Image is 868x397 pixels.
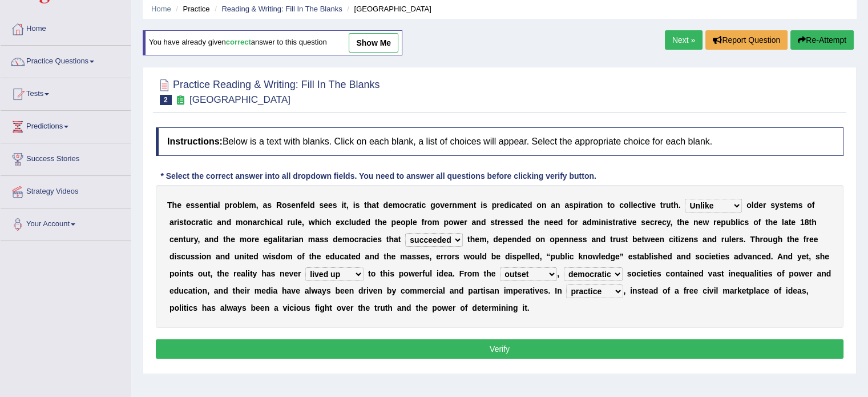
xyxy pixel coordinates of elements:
b: e [361,218,366,227]
b: g [268,235,273,244]
b: s [770,200,775,210]
b: t [344,200,346,210]
button: Verify [156,339,843,359]
b: a [169,218,174,227]
b: e [514,218,518,227]
b: e [535,218,540,227]
b: s [744,218,749,227]
b: t [208,200,211,210]
b: e [297,218,302,227]
b: u [726,218,731,227]
b: o [753,218,758,227]
b: p [224,200,229,210]
b: i [509,200,511,210]
b: c [272,218,276,227]
b: s [267,200,272,210]
b: y [194,235,198,244]
b: t [364,200,367,210]
a: Home [151,5,171,13]
b: l [243,200,245,210]
b: i [591,200,593,210]
b: d [365,218,370,227]
b: b [730,218,736,227]
b: h [172,200,177,210]
b: o [593,200,598,210]
b: e [523,200,527,210]
b: e [554,218,558,227]
b: a [582,218,587,227]
b: e [388,200,393,210]
b: m [249,200,256,210]
b: t [607,200,610,210]
b: o [449,218,454,227]
b: s [179,218,184,227]
b: e [758,200,763,210]
b: c [260,218,265,227]
b: n [248,218,253,227]
b: e [500,200,504,210]
b: a [372,200,376,210]
b: r [580,200,583,210]
b: h [226,235,231,244]
b: o [233,200,238,210]
b: Instructions: [167,137,223,146]
b: m [393,200,399,210]
b: e [328,200,333,210]
b: e [186,200,191,210]
b: e [303,200,308,210]
b: r [409,200,412,210]
b: s [287,200,292,210]
b: s [798,200,802,210]
b: l [410,218,413,227]
b: e [324,200,328,210]
b: a [199,218,203,227]
b: e [632,218,637,227]
b: t [223,235,226,244]
b: l [218,200,220,210]
b: i [644,200,647,210]
b: s [483,200,487,210]
b: u [666,200,671,210]
h2: Practice Reading & Writing: Fill In The Blanks [156,77,380,105]
h4: Below is a text with blanks. Click on each blank, a list of choices will appear. Select the appro... [156,127,843,156]
b: f [812,200,815,210]
b: n [555,200,560,210]
b: i [419,200,422,210]
b: c [619,200,624,210]
b: t [417,200,419,210]
b: d [383,200,389,210]
b: e [684,218,689,227]
b: h [673,200,679,210]
b: h [377,218,382,227]
b: d [481,218,486,227]
b: , [670,218,672,227]
b: R [276,200,282,210]
b: t [612,218,615,227]
b: r [174,218,177,227]
b: r [655,218,657,227]
b: o [282,200,287,210]
b: a [412,200,417,210]
b: t [183,235,186,244]
a: Next » [665,30,703,50]
b: a [564,200,569,210]
b: r [575,218,578,227]
b: d [214,235,219,244]
b: v [440,200,445,210]
a: Tests [1,78,131,107]
b: r [663,200,665,210]
b: e [773,218,777,227]
b: . [679,200,681,210]
b: o [399,200,405,210]
b: e [657,218,662,227]
b: n [209,235,214,244]
b: e [698,218,703,227]
b: i [606,218,608,227]
b: c [405,200,409,210]
b: t [375,218,378,227]
b: n [544,218,549,227]
b: r [498,218,500,227]
b: o [187,218,192,227]
b: l [752,200,754,210]
b: h [265,218,270,227]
